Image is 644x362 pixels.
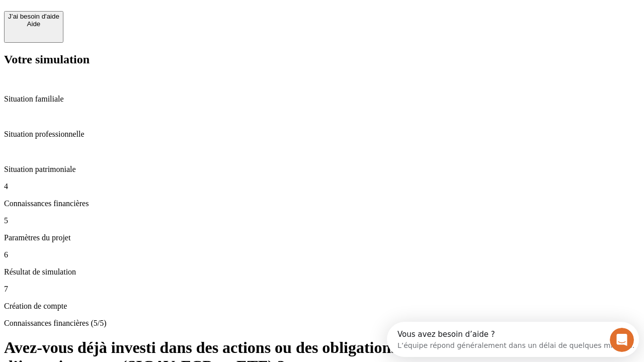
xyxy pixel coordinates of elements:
iframe: Intercom live chat discovery launcher [387,322,639,357]
div: Aide [8,20,59,28]
p: Création de compte [4,302,640,311]
p: 5 [4,216,640,225]
div: J’ai besoin d'aide [8,13,59,20]
p: 7 [4,285,640,294]
p: Paramètres du projet [4,233,640,242]
p: 4 [4,182,640,191]
p: Situation professionnelle [4,130,640,139]
div: Ouvrir le Messenger Intercom [4,4,277,32]
p: Situation patrimoniale [4,165,640,174]
p: Situation familiale [4,95,640,104]
h2: Votre simulation [4,53,640,66]
p: 6 [4,250,640,259]
p: Connaissances financières [4,199,640,208]
div: Vous avez besoin d’aide ? [11,9,248,17]
iframe: Intercom live chat [610,328,634,352]
p: Connaissances financières (5/5) [4,319,640,328]
p: Résultat de simulation [4,267,640,277]
button: J’ai besoin d'aideAide [4,11,63,43]
div: L’équipe répond généralement dans un délai de quelques minutes. [11,17,248,27]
